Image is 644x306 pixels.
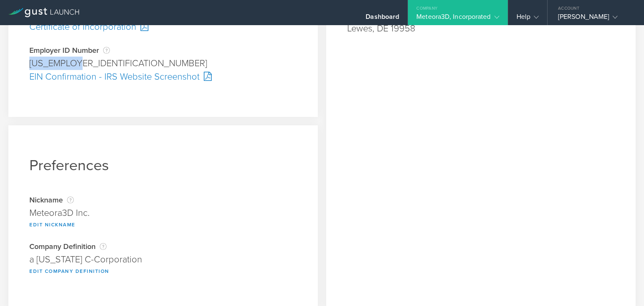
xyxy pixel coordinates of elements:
[29,70,297,83] div: EIN Confirmation - IRS Website Screenshot
[517,13,539,25] div: Help
[29,253,297,266] div: a [US_STATE] C-Corporation
[29,266,109,276] button: Edit Company Definition
[29,156,297,174] h1: Preferences
[366,13,399,25] div: Dashboard
[347,22,615,35] div: Lewes, DE 19958
[29,242,297,251] div: Company Definition
[29,46,297,54] div: Employer ID Number
[29,220,75,230] button: Edit Nickname
[416,13,499,25] div: Meteora3D, Incorporated
[29,196,297,204] div: Nickname
[29,57,297,70] div: [US_EMPLOYER_IDENTIFICATION_NUMBER]
[29,206,297,220] div: Meteora3D Inc.
[558,13,629,25] div: [PERSON_NAME]
[29,20,297,34] div: Certificate of Incorporation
